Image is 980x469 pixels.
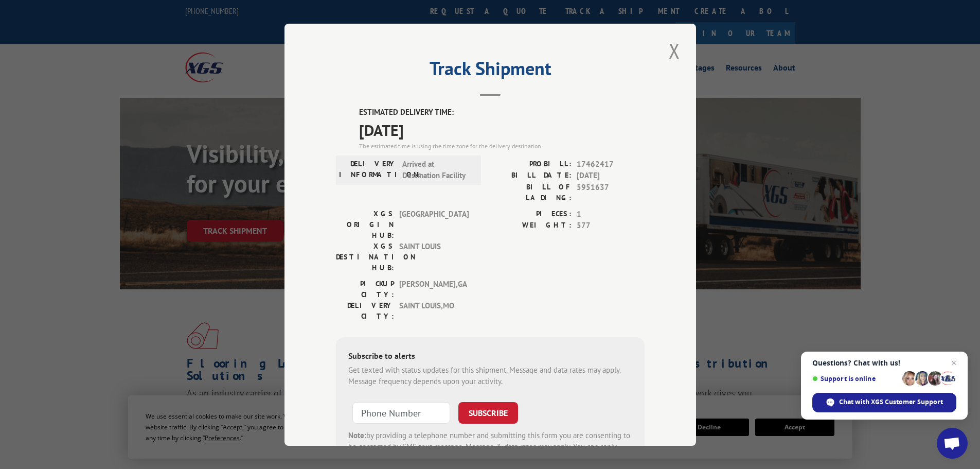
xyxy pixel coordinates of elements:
span: SAINT LOUIS [399,240,469,273]
span: Questions? Chat with us! [812,359,956,367]
span: [GEOGRAPHIC_DATA] [399,208,469,240]
div: by providing a telephone number and submitting this form you are consenting to be contacted by SM... [348,429,632,464]
label: XGS ORIGIN HUB: [336,208,394,240]
label: XGS DESTINATION HUB: [336,240,394,273]
span: [DATE] [359,118,645,141]
input: Phone Number [352,402,450,423]
label: DELIVERY INFORMATION: [339,158,397,181]
div: Get texted with status updates for this shipment. Message and data rates may apply. Message frequ... [348,364,632,387]
label: ESTIMATED DELIVERY TIME: [359,107,645,118]
a: Open chat [937,428,968,459]
span: 577 [577,220,645,232]
span: 1 [577,208,645,220]
span: [DATE] [577,170,645,182]
div: The estimated time is using the time zone for the delivery destination. [359,141,645,150]
span: 17462417 [577,158,645,170]
span: [PERSON_NAME] , GA [399,278,469,300]
label: PICKUP CITY: [336,278,394,300]
div: Subscribe to alerts [348,349,632,364]
label: BILL OF LADING: [490,181,572,203]
span: Chat with XGS Customer Support [812,393,956,412]
label: WEIGHT: [490,220,572,232]
button: SUBSCRIBE [458,402,518,423]
span: SAINT LOUIS , MO [399,300,469,321]
span: Arrived at Destination Facility [402,158,472,181]
label: PROBILL: [490,158,572,170]
label: PIECES: [490,208,572,220]
strong: Note: [348,430,366,440]
label: DELIVERY CITY: [336,300,394,321]
label: BILL DATE: [490,170,572,182]
button: Close modal [666,37,683,65]
span: Chat with XGS Customer Support [839,397,943,407]
span: Support is online [812,375,899,383]
h2: Track Shipment [336,61,645,81]
span: 5951637 [577,181,645,203]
